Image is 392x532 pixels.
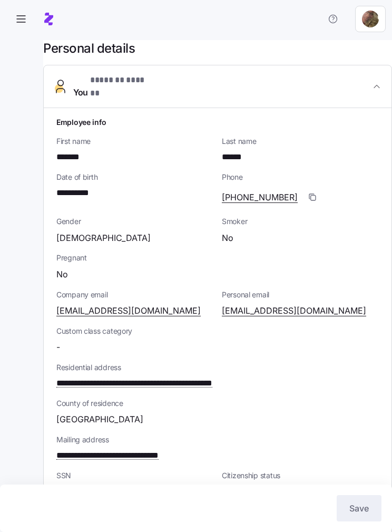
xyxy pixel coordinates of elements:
span: Mailing address [56,434,379,445]
span: Pregnant [56,253,379,263]
span: Custom class category [56,326,213,336]
span: Last name [222,136,379,147]
span: Residential address [56,362,379,373]
span: [DEMOGRAPHIC_DATA] [56,231,151,245]
span: Gender [56,216,213,227]
img: e8a9f0c274358aa89305bf83bf4bfe6e [362,11,379,27]
span: Citizenship status [222,470,379,481]
span: First name [56,136,213,147]
span: You [73,74,153,99]
h1: Employee info [56,117,379,128]
span: Smoker [222,216,379,227]
span: [GEOGRAPHIC_DATA] [56,413,143,426]
span: - [56,341,60,354]
span: SSN [56,470,213,481]
span: County of residence [56,398,379,409]
span: Company email [56,289,213,300]
span: No [222,231,233,245]
h1: Personal details [43,40,392,56]
span: Save [349,502,369,515]
span: Personal email [222,289,379,300]
span: No [56,268,68,281]
span: Date of birth [56,172,213,182]
span: Phone [222,172,379,182]
button: Save [337,495,381,521]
